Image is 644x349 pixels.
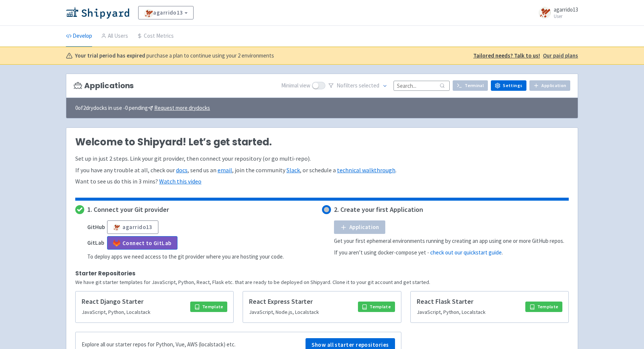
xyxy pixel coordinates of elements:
[82,340,236,349] p: Explore all our starter repos for Python, Vue, AWS (localstack) etc.
[281,81,310,90] span: Minimal view
[334,248,503,257] p: If you aren’t using docker-compose yet - .
[334,237,564,245] p: Get your first ephemeral environments running by creating an app using one or more GitHub repos.
[87,253,284,261] p: To deploy apps we need access to the git provider where you are hosting your code.
[107,236,177,250] a: Connect to GitLab
[473,52,540,59] u: Tailored needs? Talk to us!
[249,308,353,316] p: JavaScript, Node.js, Localstack
[75,137,569,148] h2: Welcome to Shipyard! Let’s get started.
[543,52,578,59] u: Our paid plans
[417,308,521,316] p: JavaScript, Python, Localstack
[154,104,210,111] u: Request more drydocks
[75,52,145,60] b: Your trial period has expired
[334,206,423,213] h4: 2. Create your first Application
[417,297,521,306] h5: React Flask Starter
[554,6,578,13] span: agarrido13
[554,14,578,19] small: User
[146,52,274,60] span: purchase a plan to continue using your 2 environments
[74,81,134,90] h3: Applications
[534,7,578,19] a: agarrido13 User
[337,166,395,174] a: technical walkthrough
[137,26,174,47] a: Cost Metrics
[394,81,450,91] input: Search...
[176,166,188,174] a: docs
[66,7,129,19] img: Shipyard logo
[75,278,569,287] p: We have git starter templates for JavaScript, Python, React, Flask etc. that are ready to be depl...
[491,80,526,91] a: Settings
[543,52,578,60] a: Our paid plans
[101,26,128,47] a: All Users
[249,297,353,306] h5: React Express Starter
[337,81,379,90] span: No filter s
[334,220,385,234] a: Application
[358,302,395,312] a: Template
[75,104,210,112] span: 0 of 2 drydocks in use - 0 pending
[75,177,569,186] p: Want to see us do this in 3 mins?
[453,80,488,91] a: Terminal
[529,80,570,91] a: Application
[87,239,104,246] b: GitLab
[87,206,169,213] h4: 1. Connect your Git provider
[218,166,232,174] a: email
[75,154,569,163] p: Set up in just 2 steps. Link your git provider, then connect your repository (or go multi-repo).
[159,177,201,185] a: Watch this video
[66,26,92,47] a: Develop
[138,6,194,19] a: agarrido13
[82,297,186,306] h5: React Django Starter
[190,302,227,312] a: Template
[359,82,379,89] span: selected
[525,302,562,312] a: Template
[107,220,158,234] button: agarrido13
[430,249,502,256] a: check out our quickstart guide
[82,308,186,316] p: JavaScript, Python, Localstack
[286,166,300,174] a: Slack
[75,166,569,174] p: If you have any trouble at all, check our , send us an , join the community , or schedule a .
[87,223,105,231] b: GitHub
[75,270,569,277] h2: Starter Repositories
